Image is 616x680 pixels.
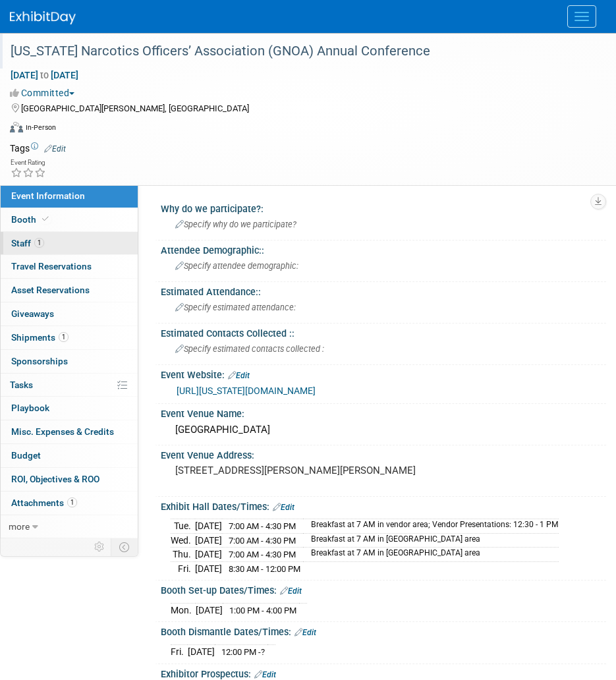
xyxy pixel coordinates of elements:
span: Specify attendee demographic: [175,261,298,271]
span: Shipments [11,332,69,343]
span: 1 [67,497,77,507]
span: Travel Reservations [11,261,92,271]
a: Booth [1,208,138,231]
span: Specify why do we participate? [175,219,296,229]
div: [GEOGRAPHIC_DATA] [171,420,596,440]
i: Booth reservation complete [42,215,49,223]
div: Estimated Attendance:: [161,282,606,298]
div: Event Website: [161,365,606,382]
div: Attendee Demographic:: [161,241,606,257]
pre: [STREET_ADDRESS][PERSON_NAME][PERSON_NAME] [175,465,592,476]
a: Edit [280,586,302,596]
img: Format-Inperson.png [10,122,23,132]
button: Committed [10,86,80,99]
div: [US_STATE] Narcotics Officers’ Association (GNOA) Annual Conference [6,40,590,63]
td: Tags [10,142,66,155]
span: 7:00 AM - 4:30 PM [229,521,296,531]
div: In-Person [25,123,56,132]
td: [DATE] [195,533,222,548]
span: more [9,521,30,532]
span: Misc. Expenses & Credits [11,426,114,437]
td: [DATE] [188,644,215,658]
a: Staff1 [1,232,138,255]
span: 1 [59,332,69,342]
a: Edit [254,670,276,679]
a: Playbook [1,397,138,420]
a: Edit [273,503,294,512]
span: 8:30 AM - 12:00 PM [229,564,300,574]
span: [GEOGRAPHIC_DATA][PERSON_NAME], [GEOGRAPHIC_DATA] [21,103,249,113]
span: Sponsorships [11,356,68,366]
span: Event Information [11,190,85,201]
span: Specify estimated attendance: [175,302,296,312]
a: Edit [294,628,316,637]
td: Toggle Event Tabs [111,538,138,555]
span: 7:00 AM - 4:30 PM [229,536,296,546]
a: Giveaways [1,302,138,326]
div: Event Format [10,120,600,140]
div: Exhibit Hall Dates/Times: [161,497,606,514]
span: ? [261,647,265,657]
div: Booth Dismantle Dates/Times: [161,622,606,639]
td: [DATE] [196,603,223,617]
div: Booth Set-up Dates/Times: [161,581,606,598]
td: [DATE] [195,548,222,562]
a: Shipments1 [1,326,138,349]
span: [DATE] [DATE] [10,69,79,81]
td: Fri. [171,644,188,658]
span: Tasks [10,380,33,390]
a: Asset Reservations [1,279,138,302]
a: Attachments1 [1,492,138,515]
span: Staff [11,238,44,248]
td: Breakfast at 7 AM in vendor area; Vendor Presentations: 12:30 - 1 PM [303,519,559,534]
a: Tasks [1,374,138,397]
span: Giveaways [11,308,54,319]
a: [URL][US_STATE][DOMAIN_NAME] [177,385,316,396]
td: Breakfast at 7 AM in [GEOGRAPHIC_DATA] area [303,548,559,562]
span: 12:00 PM - [221,647,265,657]
td: Thu. [171,548,195,562]
a: Travel Reservations [1,255,138,278]
span: 7:00 AM - 4:30 PM [229,550,296,559]
td: [DATE] [195,561,222,575]
span: Booth [11,214,51,225]
div: Estimated Contacts Collected :: [161,324,606,340]
a: Event Information [1,184,138,208]
a: Edit [228,371,250,380]
td: Mon. [171,603,196,617]
td: Breakfast at 7 AM in [GEOGRAPHIC_DATA] area [303,533,559,548]
button: Menu [567,5,596,28]
a: Sponsorships [1,350,138,373]
a: Misc. Expenses & Credits [1,420,138,443]
td: Tue. [171,519,195,534]
span: Playbook [11,403,49,413]
a: Budget [1,444,138,467]
td: [DATE] [195,519,222,534]
a: more [1,515,138,538]
div: Why do we participate?: [161,199,606,215]
span: Specify estimated contacts collected : [175,344,324,354]
img: ExhibitDay [10,11,76,24]
td: Personalize Event Tab Strip [88,538,111,555]
div: Event Venue Name: [161,404,606,420]
a: ROI, Objectives & ROO [1,468,138,491]
a: Edit [44,144,66,154]
span: Budget [11,450,41,461]
span: 1 [34,238,44,248]
span: ROI, Objectives & ROO [11,474,99,484]
span: Attachments [11,497,77,508]
div: Event Rating [11,159,46,166]
td: Fri. [171,561,195,575]
div: Event Venue Address: [161,445,606,462]
td: Wed. [171,533,195,548]
span: 1:00 PM - 4:00 PM [229,606,296,615]
span: Asset Reservations [11,285,90,295]
span: to [38,70,51,80]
